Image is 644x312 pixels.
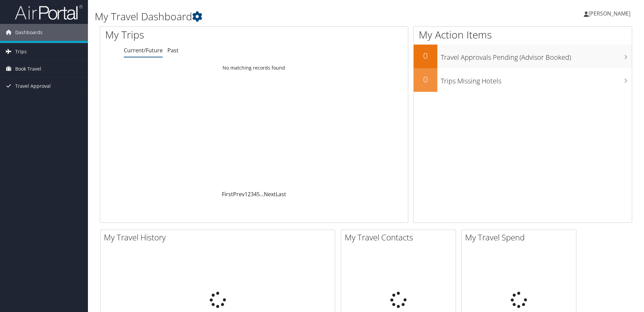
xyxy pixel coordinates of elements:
[465,232,576,243] h2: My Travel Spend
[441,73,632,86] h3: Trips Missing Hotels
[584,3,637,24] a: [PERSON_NAME]
[257,190,260,198] a: 5
[100,62,408,74] td: No matching records found
[414,45,632,68] a: 0Travel Approvals Pending (Advisor Booked)
[248,190,251,198] a: 2
[124,47,163,54] a: Current/Future
[254,190,257,198] a: 4
[167,47,179,54] a: Past
[15,4,83,20] img: airportal-logo.png
[15,78,51,95] span: Travel Approval
[414,68,632,92] a: 0Trips Missing Hotels
[260,190,264,198] span: …
[105,28,275,42] h1: My Trips
[441,49,632,62] h3: Travel Approvals Pending (Advisor Booked)
[104,232,335,243] h2: My Travel History
[589,10,630,17] span: [PERSON_NAME]
[414,50,437,61] h2: 0
[345,232,456,243] h2: My Travel Contacts
[222,190,233,198] a: First
[245,190,248,198] a: 1
[15,60,41,77] span: Book Travel
[414,28,632,42] h1: My Action Items
[15,24,43,41] span: Dashboards
[233,190,245,198] a: Prev
[414,74,437,85] h2: 0
[95,9,456,24] h1: My Travel Dashboard
[276,190,286,198] a: Last
[264,190,276,198] a: Next
[251,190,254,198] a: 3
[15,43,27,60] span: Trips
